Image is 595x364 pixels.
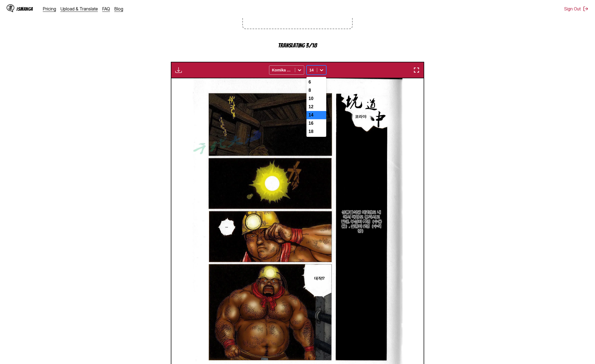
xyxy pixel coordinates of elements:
[306,127,326,136] div: 18
[242,42,352,49] p: Translating 3/18
[354,113,368,120] p: 코라야
[306,103,326,111] div: 12
[17,6,33,12] div: IsManga
[306,119,326,127] div: 16
[340,208,383,234] p: 상룡별석광 제2갱도 내에서 대규모 붕괴사고 발생, 부상자 19명（수용됨）, 실종자 2명（수색 중）
[564,6,588,12] button: Sign Out
[7,4,43,13] a: IsManga LogoIsManga
[175,67,182,73] img: Download translated images
[102,6,110,12] a: FAQ
[114,6,123,12] a: Blog
[306,95,326,103] div: 10
[313,274,326,281] p: 대작⁉
[306,86,326,95] div: 8
[61,6,98,12] a: Upload & Translate
[43,6,56,12] a: Pricing
[583,6,588,12] img: Sign out
[7,4,14,12] img: IsManga Logo
[413,67,420,73] img: Enter fullscreen
[306,78,326,86] div: 6
[306,111,326,119] div: 14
